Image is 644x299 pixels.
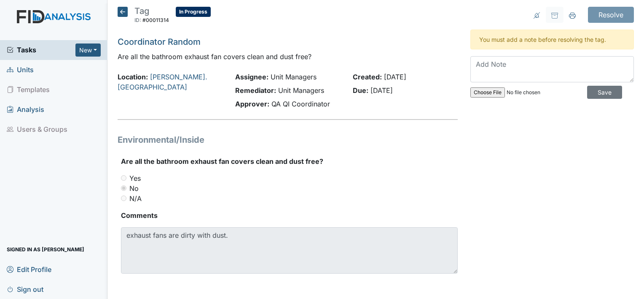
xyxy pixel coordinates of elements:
input: No [121,185,126,191]
label: Yes [129,173,141,183]
a: Coordinator Random [118,37,201,47]
label: Are all the bathroom exhaust fan covers clean and dust free? [121,156,323,166]
strong: Comments [121,210,458,220]
textarea: exhaust fans are dirty with dust. [121,227,458,274]
span: Units [7,63,34,76]
input: Save [587,86,622,99]
strong: Created: [353,73,382,81]
span: Sign out [7,283,43,296]
strong: Location: [118,73,148,81]
button: New [75,43,101,57]
p: Are all the bathroom exhaust fan covers clean and dust free? [118,52,458,62]
strong: Approver: [235,100,269,108]
span: Edit Profile [7,263,51,276]
span: Signed in as [PERSON_NAME] [7,243,84,256]
span: In Progress [176,7,211,17]
span: Unit Managers [271,73,317,81]
span: ID: [134,17,141,23]
input: N/A [121,196,126,201]
strong: Due: [353,86,368,95]
span: Unit Managers [278,86,324,95]
a: Tasks [7,45,75,55]
label: No [129,183,139,193]
span: #00011314 [142,17,169,23]
span: [DATE] [384,73,406,81]
a: [PERSON_NAME]. [GEOGRAPHIC_DATA] [118,73,207,91]
strong: Remediator: [235,86,276,95]
div: You must add a note before resolving the tag. [470,30,634,49]
strong: Assignee: [235,73,268,81]
h1: Environmental/Inside [118,133,458,146]
label: N/A [129,193,142,204]
span: Analysis [7,103,44,116]
span: Tag [134,6,149,16]
input: Yes [121,175,126,181]
span: QA QI Coordinator [271,100,330,108]
input: Resolve [588,7,634,23]
span: [DATE] [370,86,393,95]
